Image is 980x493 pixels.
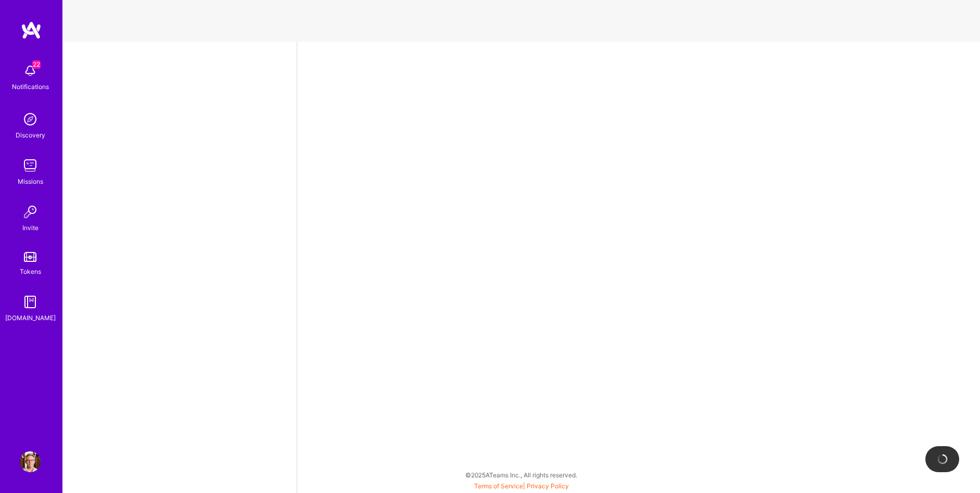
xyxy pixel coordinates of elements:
[474,482,523,490] a: Terms of Service
[935,452,949,466] img: loading
[527,482,569,490] a: Privacy Policy
[20,155,41,176] img: teamwork
[21,21,42,40] img: logo
[62,462,980,488] div: © 2025 ATeams Inc., All rights reserved.
[20,201,41,222] img: Invite
[20,292,41,312] img: guide book
[474,482,569,490] span: |
[20,451,41,472] img: User Avatar
[24,252,36,262] img: tokens
[20,60,41,81] img: bell
[32,60,41,69] span: 22
[18,176,43,187] div: Missions
[20,109,41,130] img: discovery
[5,312,56,323] div: [DOMAIN_NAME]
[22,222,39,233] div: Invite
[20,266,41,277] div: Tokens
[12,81,49,92] div: Notifications
[16,130,45,141] div: Discovery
